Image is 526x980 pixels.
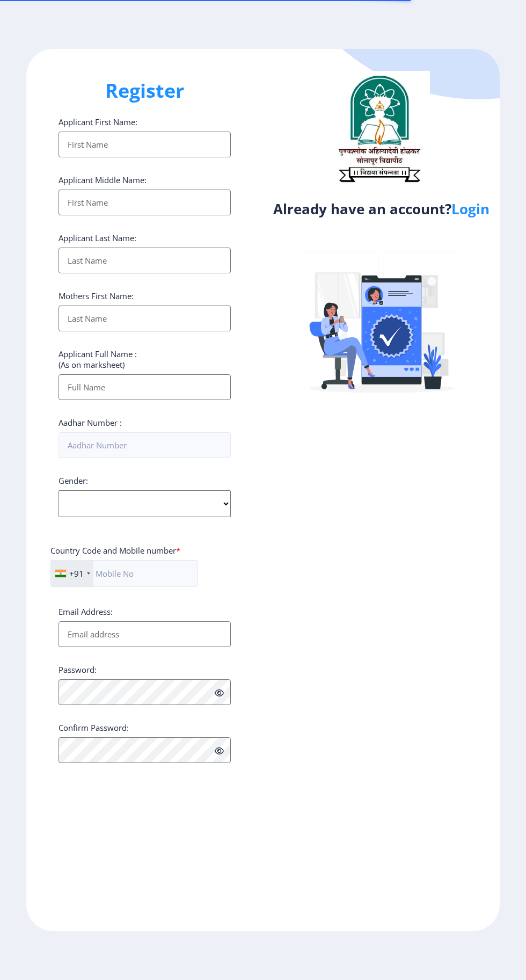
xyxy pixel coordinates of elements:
[50,560,198,587] input: Mobile No
[50,545,180,556] label: Country Code and Mobile number
[59,306,231,331] input: Last Name
[59,349,137,370] label: Applicant Full Name : (As on marksheet)
[59,233,136,243] label: Applicant Last Name:
[59,606,113,617] label: Email Address:
[451,199,490,219] a: Login
[59,190,231,215] input: First Name
[59,722,129,733] label: Confirm Password:
[59,78,231,104] h1: Register
[59,475,88,486] label: Gender:
[59,132,231,157] input: First Name
[59,374,231,400] input: Full Name
[59,117,137,127] label: Applicant First Name:
[59,175,147,185] label: Applicant Middle Name:
[288,232,476,420] img: Verified-rafiki.svg
[59,291,134,301] label: Mothers First Name:
[59,664,97,675] label: Password:
[59,248,231,273] input: Last Name
[59,432,231,458] input: Aadhar Number
[59,417,122,428] label: Aadhar Number :
[271,200,492,217] h4: Already have an account?
[69,568,84,579] div: +91
[328,71,430,186] img: logo
[51,561,93,586] div: India (भारत): +91
[59,621,231,647] input: Email address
